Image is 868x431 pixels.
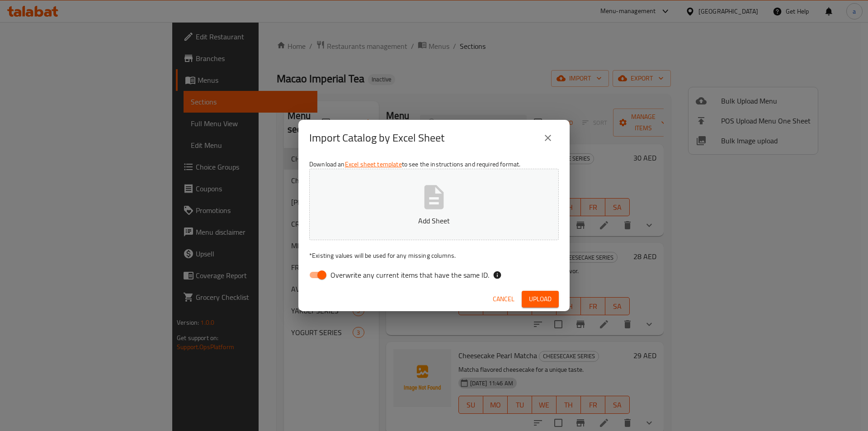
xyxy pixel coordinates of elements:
[522,291,559,308] button: Upload
[323,215,545,226] p: Add Sheet
[489,291,518,308] button: Cancel
[309,169,559,240] button: Add Sheet
[493,294,514,305] span: Cancel
[309,131,444,145] h2: Import Catalog by Excel Sheet
[330,270,489,280] span: Overwrite any current items that have the same ID.
[493,270,502,279] svg: If the overwrite option isn't selected, then the items that match an existing ID will be ignored ...
[298,156,570,287] div: Download an to see the instructions and required format.
[529,294,552,305] span: Upload
[345,158,402,170] a: Excel sheet template
[537,127,559,149] button: close
[309,251,559,260] p: Existing values will be used for any missing columns.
